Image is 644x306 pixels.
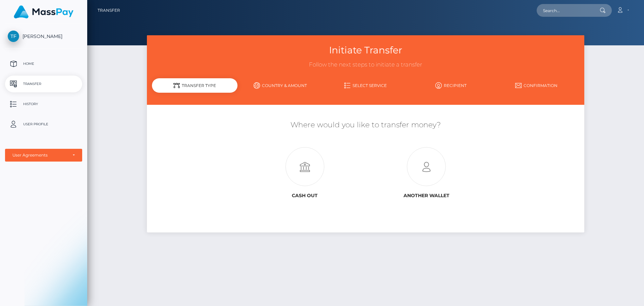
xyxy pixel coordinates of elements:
[5,55,82,72] a: Home
[14,5,73,18] img: MassPay
[408,80,494,91] a: Recipient
[537,4,600,17] input: Search...
[237,80,323,91] a: Country & Amount
[371,193,482,199] h6: Another wallet
[8,79,79,89] p: Transfer
[152,78,237,93] div: Transfer Type
[8,59,79,69] p: Home
[5,116,82,133] a: User Profile
[98,3,120,17] a: Transfer
[12,152,67,158] div: User Agreements
[494,80,579,91] a: Confirmation
[5,33,82,39] span: [PERSON_NAME]
[5,76,82,92] a: Transfer
[5,96,82,113] a: History
[5,149,82,162] button: User Agreements
[323,80,409,91] a: Select Service
[152,44,579,57] h3: Initiate Transfer
[152,120,579,130] h5: Where would you like to transfer money?
[152,61,579,69] h3: Follow the next steps to initiate a transfer
[249,193,361,199] h6: Cash out
[8,99,79,109] p: History
[8,119,79,129] p: User Profile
